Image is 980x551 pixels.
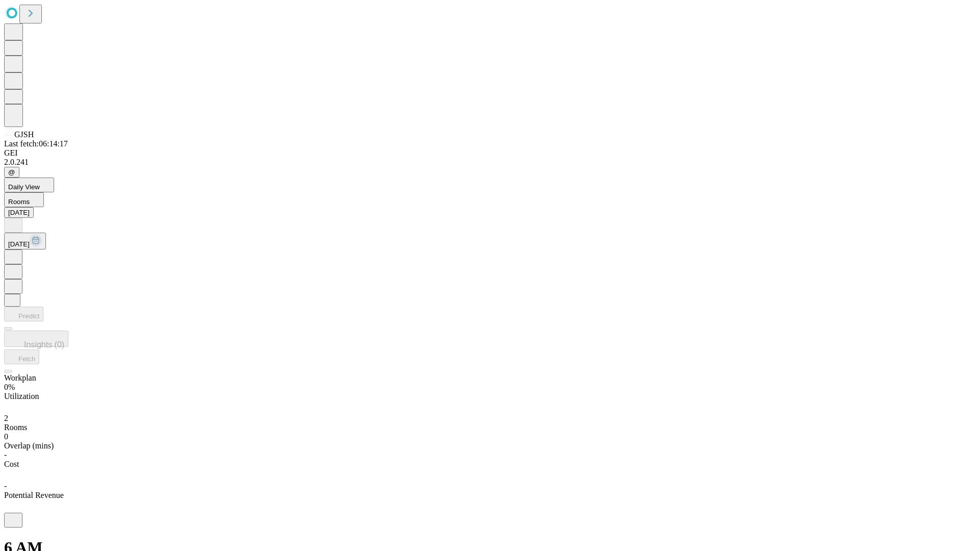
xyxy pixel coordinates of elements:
span: 0% [4,383,15,391]
button: [DATE] [4,233,46,249]
button: Fetch [4,349,39,364]
span: Insights (0) [24,340,64,349]
div: GEI [4,148,976,158]
button: Predict [4,307,43,321]
span: 2 [4,414,8,422]
span: Rooms [4,423,27,432]
button: [DATE] [4,207,34,218]
button: Insights (0) [4,331,68,347]
span: 0 [4,432,8,441]
span: Cost [4,460,19,468]
span: [DATE] [8,240,30,248]
span: Rooms [8,198,30,206]
span: Workplan [4,373,36,382]
span: Potential Revenue [4,491,64,499]
span: Overlap (mins) [4,441,54,450]
div: 2.0.241 [4,158,976,167]
span: GJSH [14,130,34,139]
span: - [4,450,7,459]
span: Utilization [4,392,39,400]
span: @ [8,168,15,176]
span: - [4,482,7,490]
span: Last fetch: 06:14:17 [4,139,68,148]
button: Rooms [4,192,44,207]
button: Daily View [4,178,54,192]
button: @ [4,167,19,178]
span: Daily View [8,183,40,191]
